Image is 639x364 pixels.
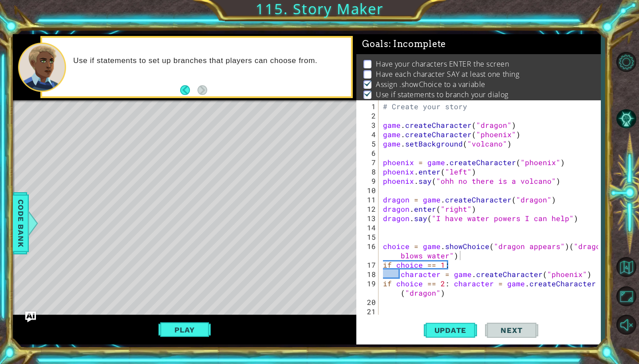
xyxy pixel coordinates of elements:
[363,79,372,87] img: Check mark for checkbox
[358,111,379,120] div: 2
[376,59,509,69] p: Have your characters ENTER the screen
[362,39,446,50] span: Goals
[358,232,379,241] div: 15
[613,254,639,280] button: Back to Map
[613,283,639,309] button: Maximize Browser
[613,106,639,131] button: AI Hint
[358,307,379,316] div: 21
[180,85,197,95] button: Back
[358,102,379,111] div: 1
[363,90,372,97] img: Check mark for checkbox
[358,130,379,139] div: 4
[358,139,379,148] div: 5
[358,186,379,195] div: 10
[158,321,210,338] button: Play
[426,326,476,335] span: Update
[358,176,379,186] div: 9
[613,312,639,337] button: Unmute
[613,49,639,75] button: Level Options
[358,269,379,279] div: 18
[424,318,477,343] button: Update
[358,241,379,260] div: 16
[376,69,519,79] p: Have each character SAY at least one thing
[358,120,379,130] div: 3
[358,214,379,223] div: 13
[376,90,508,99] p: Use if statements to branch your dialog
[358,204,379,214] div: 12
[389,39,446,49] span: : Incomplete
[492,326,531,335] span: Next
[25,312,36,322] button: Ask AI
[358,148,379,158] div: 6
[376,79,485,89] p: Assign .showChoice to a variable
[358,279,379,297] div: 19
[73,56,345,66] p: Use if statements to set up branches that players can choose from.
[358,223,379,232] div: 14
[485,318,538,343] button: Next
[358,195,379,204] div: 11
[358,167,379,176] div: 8
[358,260,379,269] div: 17
[613,253,639,282] a: Back to Map
[197,85,207,95] button: Next
[14,196,28,250] span: Code Bank
[358,297,379,307] div: 20
[358,158,379,167] div: 7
